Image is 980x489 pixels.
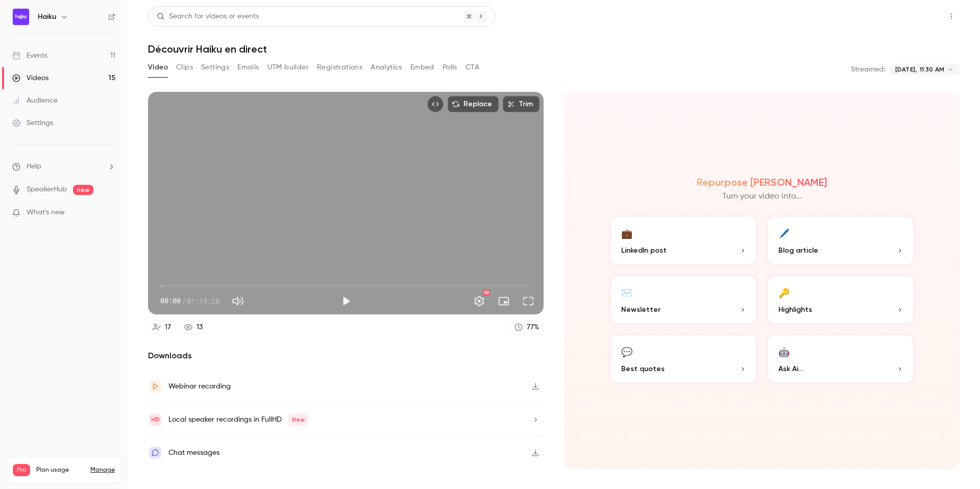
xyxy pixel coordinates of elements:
a: 13 [180,321,207,334]
span: Best quotes [621,363,665,374]
span: Pro [13,464,30,476]
li: help-dropdown-opener [12,161,115,172]
span: LinkedIn post [621,245,667,256]
a: SpeakerHub [27,184,67,195]
div: ✉️ [621,284,632,300]
button: Emails [237,59,259,76]
button: 🔑Highlights [766,274,915,325]
span: New [288,413,309,426]
button: Mute [228,291,248,311]
div: Events [12,51,47,61]
div: 77 % [527,322,539,333]
button: Analytics [371,59,402,76]
button: 💬Best quotes [609,333,758,384]
button: CTA [465,59,479,76]
div: Videos [12,73,48,83]
h2: Repurpose [PERSON_NAME] [697,176,827,188]
span: 01:15:20 [187,296,219,306]
button: ✉️Newsletter [609,274,758,325]
h6: Haiku [38,12,56,22]
button: Trim [503,96,540,112]
a: 17 [148,321,176,334]
button: Polls [443,59,457,76]
div: 17 [165,322,171,333]
span: Help [27,161,41,172]
div: HD [483,289,490,296]
div: Audience [12,95,58,106]
p: Streamed: [851,64,885,75]
div: Search for videos or events [157,11,259,22]
div: Chat messages [168,447,219,459]
h1: Découvrir Haiku en direct [148,43,960,55]
div: Webinar recording [168,380,231,393]
img: Haiku [13,9,29,25]
a: Manage [90,466,115,474]
button: Settings [469,291,489,311]
iframe: Noticeable Trigger [103,208,115,217]
button: Play [336,291,356,311]
button: Turn on miniplayer [494,291,514,311]
span: / [182,296,186,306]
button: UTM builder [267,59,309,76]
span: What's new [27,207,65,218]
button: Registrations [317,59,362,76]
div: 🔑 [778,284,790,300]
h2: Downloads [148,350,544,362]
span: [DATE], [895,65,917,74]
div: Settings [12,118,53,128]
a: 77% [510,321,544,334]
button: Embed video [427,96,444,112]
button: Embed [410,59,434,76]
span: Ask Ai... [778,363,803,374]
span: Plan usage [36,466,84,474]
div: 💼 [621,225,632,241]
div: 💬 [621,344,632,359]
button: Share [895,6,935,27]
button: Top Bar Actions [943,8,960,25]
button: Settings [201,59,229,76]
p: Turn your video into... [722,190,802,203]
span: Highlights [778,304,812,315]
div: 00:00 [160,296,219,306]
button: Full screen [518,291,538,311]
span: new [73,185,93,195]
div: 🤖 [778,344,790,359]
div: Local speaker recordings in FullHD [168,413,309,426]
button: Replace [448,96,499,112]
button: 🤖Ask Ai... [766,333,915,384]
button: 💼LinkedIn post [609,215,758,266]
span: 11:30 AM [920,65,944,74]
button: Video [148,59,168,76]
div: 13 [197,322,203,333]
span: Blog article [778,245,818,256]
button: Clips [176,59,193,76]
div: 🖊️ [778,225,790,241]
span: Newsletter [621,304,660,315]
span: 00:00 [160,296,181,306]
button: 🖊️Blog article [766,215,915,266]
